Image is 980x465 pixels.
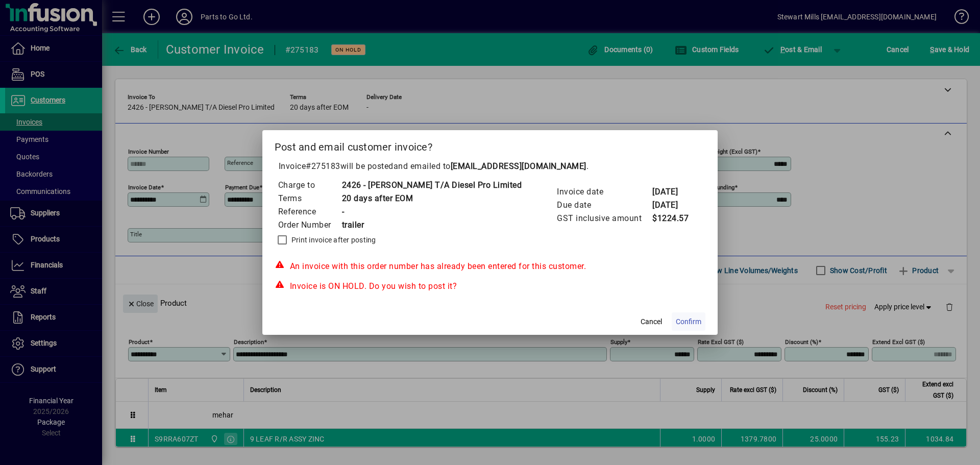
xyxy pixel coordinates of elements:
b: [EMAIL_ADDRESS][DOMAIN_NAME] [451,161,586,171]
span: #275183 [306,161,340,171]
label: Print invoice after posting [289,235,376,245]
td: Charge to [278,179,341,192]
td: 20 days after EOM [341,192,522,205]
td: Due date [556,199,652,212]
td: Reference [278,205,341,218]
td: Terms [278,192,341,205]
td: 2426 - [PERSON_NAME] T/A Diesel Pro Limited [341,179,522,192]
span: Confirm [676,316,701,327]
td: - [341,205,522,218]
span: and emailed to [394,161,586,171]
span: Cancel [641,316,662,327]
td: Invoice date [556,185,652,199]
p: Invoice will be posted . [275,160,706,173]
td: GST inclusive amount [556,212,652,225]
td: trailer [341,218,522,232]
div: An invoice with this order number has already been entered for this customer. [275,260,706,273]
h2: Post and email customer invoice? [262,130,718,160]
td: [DATE] [652,199,693,212]
button: Confirm [672,312,705,331]
div: Invoice is ON HOLD. Do you wish to post it? [275,280,706,292]
button: Cancel [635,312,668,331]
td: $1224.57 [652,212,693,225]
td: Order Number [278,218,341,232]
td: [DATE] [652,185,693,199]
